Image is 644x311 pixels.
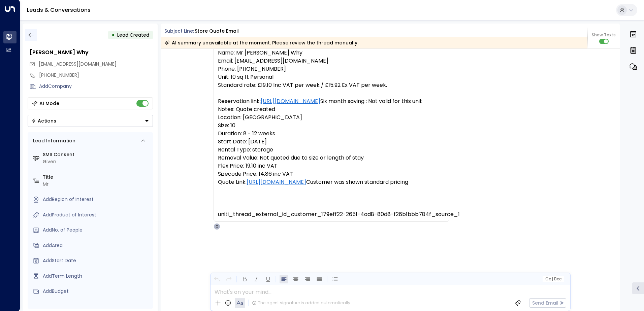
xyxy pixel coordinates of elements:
div: AddStart Date [43,257,150,264]
label: Source [43,303,150,310]
a: Leads & Conversations [27,6,91,14]
div: AddCompany [39,83,153,90]
div: Actions [31,118,56,124]
div: AI Mode [39,100,59,107]
pre: Name: Mr [PERSON_NAME] Why Email: [EMAIL_ADDRESS][DOMAIN_NAME] Phone: [PHONE_NUMBER] Unit: 10 sq ... [218,49,445,218]
label: Title [43,174,150,181]
div: AddProduct of Interest [43,211,150,218]
label: SMS Consent [43,151,150,158]
div: Given [43,158,150,165]
div: The agent signature is added automatically [252,300,350,306]
span: [EMAIL_ADDRESS][DOMAIN_NAME] [39,61,117,67]
div: Mr [43,181,150,188]
div: Store Quote Email [195,28,239,35]
span: | [552,277,553,281]
a: [URL][DOMAIN_NAME] [247,178,306,186]
button: Redo [224,275,233,283]
span: Lead Created [117,32,149,38]
span: Subject Line: [164,28,194,34]
span: Show Texts [592,32,616,38]
a: [URL][DOMAIN_NAME] [261,97,320,105]
div: AI summary unavailable at the moment. Please review the thread manually. [164,39,358,46]
div: AddBudget [43,288,150,295]
div: O [214,223,220,230]
div: • [111,29,115,41]
div: [PERSON_NAME] Why [30,48,153,57]
span: Cc Bcc [545,277,561,281]
div: Button group with a nested menu [28,115,153,127]
div: AddRegion of Interest [43,196,150,203]
button: Cc|Bcc [542,276,564,282]
button: Undo [213,275,221,283]
div: AddTerm Length [43,273,150,280]
div: AddNo. of People [43,227,150,234]
span: alexwhy17@gmail.com [39,61,117,68]
div: [PHONE_NUMBER] [39,72,153,79]
button: Actions [28,115,153,127]
div: AddArea [43,242,150,249]
div: Lead Information [31,137,75,144]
